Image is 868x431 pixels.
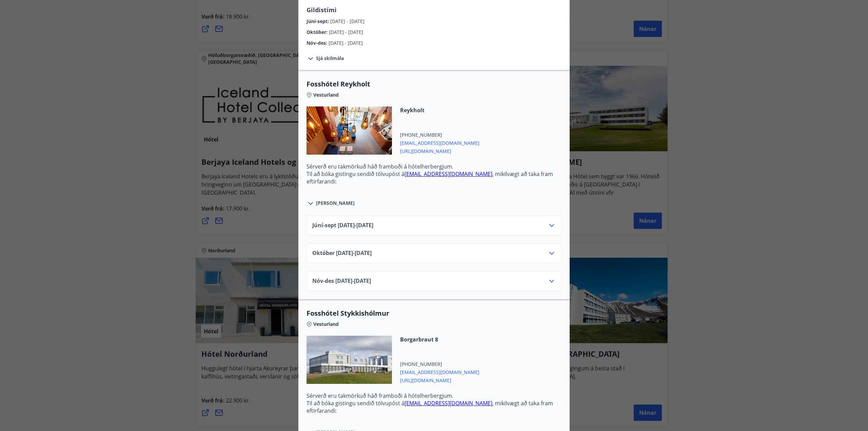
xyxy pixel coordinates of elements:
[400,106,479,114] span: Reykholt
[400,146,479,155] span: [URL][DOMAIN_NAME]
[400,132,479,138] span: [PHONE_NUMBER]
[313,92,339,98] span: Vesturland
[330,18,364,24] span: [DATE] - [DATE]
[307,170,561,185] p: Til að bóka gistingu sendið tölvupóst á , mikilvægt að taka fram eftirfarandi:
[400,138,479,146] span: [EMAIL_ADDRESS][DOMAIN_NAME]
[307,40,329,46] span: Nóv-des :
[312,221,373,230] span: Júní-sept [DATE] - [DATE]
[307,29,329,35] span: Október :
[307,163,561,170] p: Sérverð eru takmörkuð háð framboði á hótelherbergjum.
[307,6,337,14] span: Gildistími
[307,18,330,24] span: Júní-sept :
[312,249,372,257] span: Október [DATE] - [DATE]
[316,55,344,62] span: Sjá skilmála
[320,191,561,198] li: Greiðsla sé með Ferðaávísun Stéttarfélaganna
[405,170,492,178] a: [EMAIL_ADDRESS][DOMAIN_NAME]
[307,79,561,89] span: Fosshótel Reykholt
[329,40,363,46] span: [DATE] - [DATE]
[316,200,355,207] span: [PERSON_NAME]
[329,29,363,35] span: [DATE] - [DATE]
